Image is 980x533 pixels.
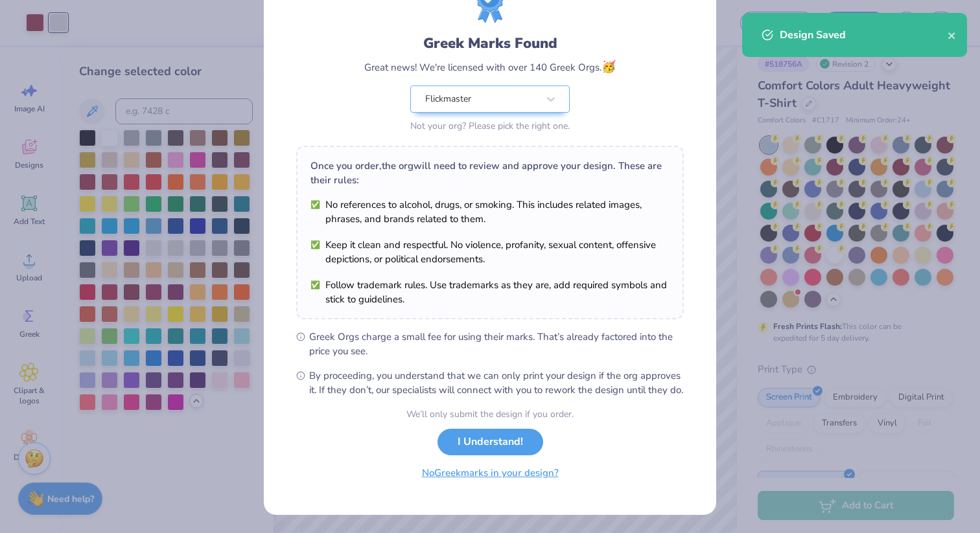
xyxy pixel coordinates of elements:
li: Keep it clean and respectful. No violence, profanity, sexual content, offensive depictions, or po... [310,238,670,266]
div: We’ll only submit the design if you order. [406,407,574,421]
button: NoGreekmarks in your design? [411,460,570,486]
div: Design Saved [780,27,948,43]
li: Follow trademark rules. Use trademarks as they are, add required symbols and stick to guidelines. [310,278,670,306]
button: close [948,27,957,43]
span: By proceeding, you understand that we can only print your design if the org approves it. If they ... [309,369,684,397]
div: Greek Marks Found [423,33,557,54]
div: Once you order, the org will need to review and approve your design. These are their rules: [310,159,670,187]
div: Not your org? Please pick the right one. [410,119,570,133]
div: Great news! We're licensed with over 140 Greek Orgs. [364,58,616,76]
span: 🥳 [601,59,616,74]
li: No references to alcohol, drugs, or smoking. This includes related images, phrases, and brands re... [310,198,670,226]
span: Greek Orgs charge a small fee for using their marks. That’s already factored into the price you see. [309,330,684,358]
button: I Understand! [437,429,543,455]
